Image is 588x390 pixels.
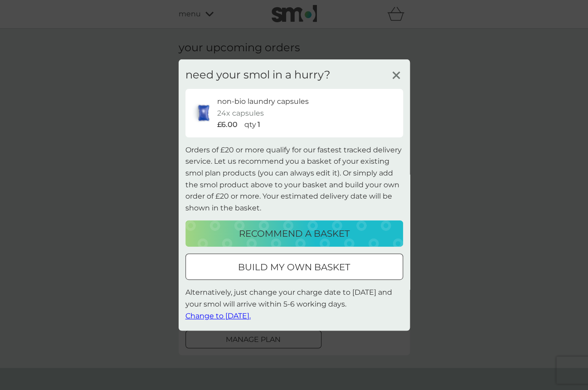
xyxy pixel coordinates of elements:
[185,253,403,280] button: build my own basket
[244,119,256,131] p: qty
[185,144,403,214] p: Orders of £20 or more qualify for our fastest tracked delivery service. Let us recommend you a ba...
[185,68,330,82] h3: need your smol in a hurry?
[217,119,238,131] p: £6.00
[185,220,403,247] button: recommend a basket
[217,96,309,107] p: non-bio laundry capsules
[239,226,350,241] p: recommend a basket
[185,310,251,322] button: Change to [DATE].
[258,119,260,131] p: 1
[185,287,403,322] p: Alternatively, just change your charge date to [DATE] and your smol will arrive within 5-6 workin...
[185,311,251,320] span: Change to [DATE].
[238,260,350,274] p: build my own basket
[217,107,264,119] p: 24x capsules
